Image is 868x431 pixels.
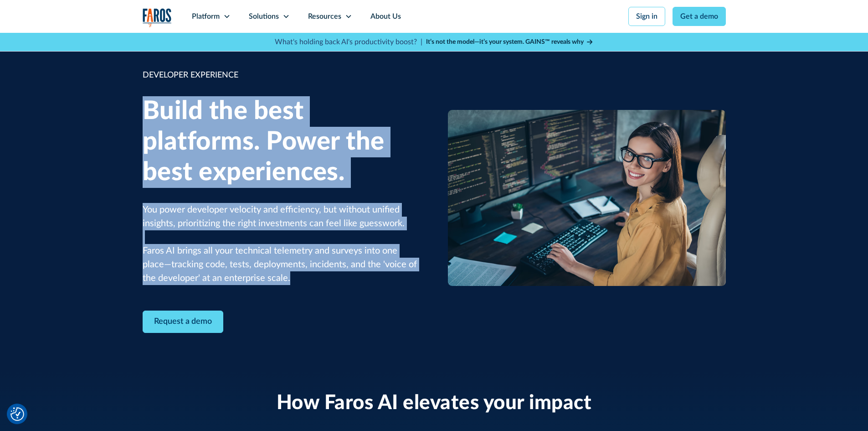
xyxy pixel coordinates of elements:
div: Resources [308,11,341,22]
img: Logo of the analytics and reporting company Faros. [143,8,172,27]
div: Solutions [249,11,279,22]
h1: Build the best platforms. Power the best experiences. [143,96,421,188]
p: What's holding back AI's productivity boost? | [275,36,422,47]
button: Cookie Settings [10,407,24,421]
strong: It’s not the model—it’s your system. GAINS™ reveals why [426,39,584,45]
a: Contact Modal [143,311,223,333]
a: It’s not the model—it’s your system. GAINS™ reveals why [426,37,594,47]
a: home [143,8,172,27]
div: DEVELOPER EXPERIENCE [143,69,421,82]
a: Get a demo [673,7,726,26]
h2: How Faros AI elevates your impact [277,391,592,415]
p: You power developer velocity and efficiency, but without unified insights, prioritizing the right... [143,203,421,285]
div: Platform [192,11,220,22]
a: Sign in [628,7,665,26]
img: Revisit consent button [10,407,24,421]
